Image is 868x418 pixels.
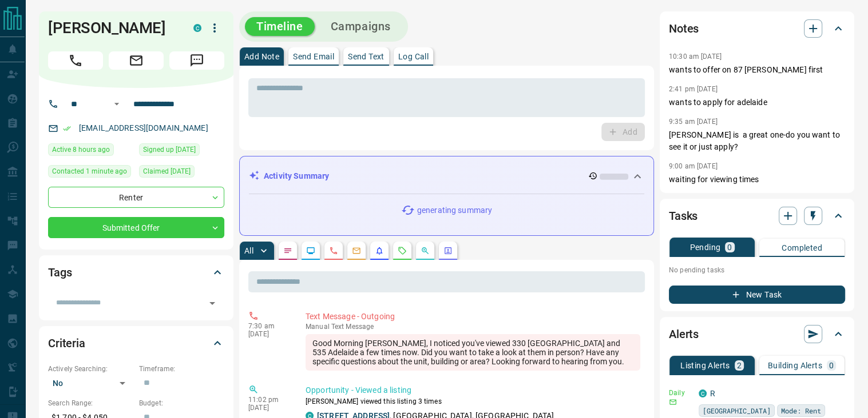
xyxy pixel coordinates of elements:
p: Add Note [244,53,279,61]
p: 9:00 am [DATE] [669,162,718,170]
p: wants to offer on 87 [PERSON_NAME] first [669,64,845,76]
p: Text Message - Outgoing [306,311,640,323]
p: Completed [782,244,822,252]
p: Opportunity - Viewed a listing [306,384,640,396]
div: Submitted Offer [48,217,224,238]
p: Search Range: [48,398,133,408]
span: Claimed [DATE] [143,166,191,177]
span: Call [48,51,103,70]
svg: Requests [398,246,407,255]
svg: Opportunities [421,246,430,255]
div: Tue Jul 08 2025 [139,165,224,181]
p: Text Message [306,323,640,331]
svg: Calls [329,246,338,255]
button: Open [110,97,124,111]
div: Tasks [669,202,845,230]
button: Campaigns [319,17,402,36]
span: Email [109,51,164,70]
h2: Alerts [669,325,699,343]
p: Actively Searching: [48,364,133,374]
div: Activity Summary [249,166,644,187]
p: 7:30 am [248,322,288,330]
span: manual [306,323,330,331]
p: 11:02 pm [248,396,288,404]
p: Send Email [293,53,334,61]
p: All [244,247,253,255]
p: waiting for viewing times [669,174,845,186]
p: Listing Alerts [680,361,730,369]
span: Active 8 hours ago [52,144,110,155]
svg: Agent Actions [443,246,453,255]
p: 2:41 pm [DATE] [669,85,718,93]
p: 10:30 am [DATE] [669,53,722,61]
a: R [710,389,715,398]
p: [DATE] [248,404,288,412]
svg: Email Verified [63,124,71,132]
p: [DATE] [248,330,288,338]
h2: Notes [669,19,699,38]
p: Building Alerts [768,361,822,369]
h2: Criteria [48,334,85,352]
p: generating summary [417,204,492,216]
div: Alerts [669,320,845,348]
h2: Tags [48,263,72,282]
p: Timeframe: [139,364,224,374]
svg: Email [669,398,677,406]
p: No pending tasks [669,262,845,279]
p: 0 [829,361,834,369]
button: New Task [669,286,845,304]
p: Log Call [398,53,429,61]
p: [PERSON_NAME] is a great one-do you want to see it or just apply? [669,129,845,153]
svg: Lead Browsing Activity [306,246,315,255]
p: Pending [689,243,720,251]
div: Notes [669,15,845,42]
a: [EMAIL_ADDRESS][DOMAIN_NAME] [79,123,208,132]
p: 2 [737,361,742,369]
button: Open [204,295,220,311]
div: Tags [48,259,224,286]
h1: [PERSON_NAME] [48,19,176,37]
p: Send Text [348,53,385,61]
span: Signed up [DATE] [143,144,196,155]
div: Mon Sep 15 2025 [48,165,133,181]
div: Sun Sep 14 2025 [48,143,133,159]
span: Contacted 1 minute ago [52,166,127,177]
div: Good Morning [PERSON_NAME], I noticed you've viewed 330 [GEOGRAPHIC_DATA] and 535 Adelaide a few ... [306,334,640,371]
h2: Tasks [669,207,697,225]
p: Daily [669,388,692,398]
svg: Notes [283,246,292,255]
svg: Listing Alerts [375,246,384,255]
span: [GEOGRAPHIC_DATA] [703,405,771,416]
div: condos.ca [699,389,707,397]
div: No [48,374,133,392]
svg: Emails [352,246,361,255]
button: Timeline [245,17,315,36]
span: Mode: Rent [781,405,821,416]
p: 0 [727,243,732,251]
div: Renter [48,187,224,208]
p: Budget: [139,398,224,408]
p: Activity Summary [264,170,329,182]
p: wants to apply for adelaide [669,97,845,108]
div: Mon Jul 07 2025 [139,143,224,159]
p: 9:35 am [DATE] [669,118,718,126]
span: Message [169,51,224,70]
div: Criteria [48,329,224,357]
div: condos.ca [193,24,201,32]
p: [PERSON_NAME] viewed this listing 3 times [306,396,640,407]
